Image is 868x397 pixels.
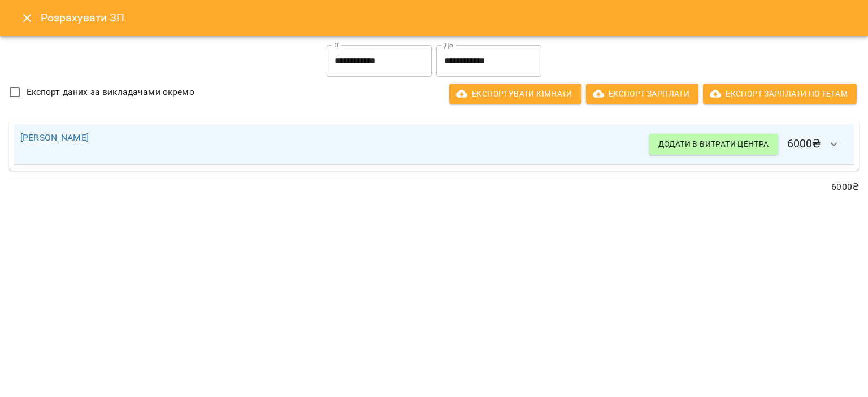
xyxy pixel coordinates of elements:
[41,9,854,27] h6: Розрахувати ЗП
[14,5,41,32] button: Close
[658,137,769,151] span: Додати в витрати центра
[449,84,581,104] button: Експортувати кімнати
[9,180,859,194] p: 6000 ₴
[27,85,194,99] span: Експорт даних за викладачами окремо
[595,87,689,101] span: Експорт Зарплати
[458,87,572,101] span: Експортувати кімнати
[649,134,778,154] button: Додати в витрати центра
[586,84,698,104] button: Експорт Зарплати
[649,131,848,158] h6: 6000 ₴
[712,87,848,101] span: Експорт Зарплати по тегам
[20,132,89,143] a: [PERSON_NAME]
[703,84,857,104] button: Експорт Зарплати по тегам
